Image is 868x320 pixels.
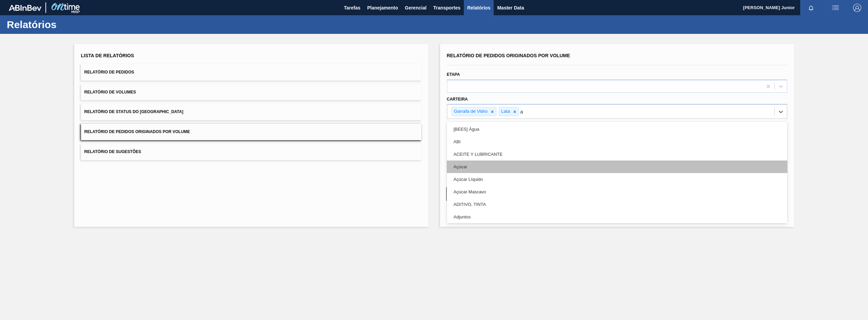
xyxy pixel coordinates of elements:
[853,4,861,12] img: Logout
[81,64,421,81] button: Relatório de Pedidos
[831,4,840,12] img: userActions
[84,149,141,154] span: Relatório de Sugestões
[447,148,787,161] div: ACEITE Y LUBRICANTE
[447,97,468,102] label: Carteira
[9,5,41,11] img: TNhmsLtSVTkK8tSr43FrP2fwEKptu5GPRR3wAAAABJRU5ErkJggg==
[433,4,460,12] span: Transportes
[84,90,136,94] span: Relatório de Volumes
[447,186,787,198] div: Açúcar Mascavo
[84,109,183,114] span: Relatório de Status do [GEOGRAPHIC_DATA]
[81,124,421,140] button: Relatório de Pedidos Originados por Volume
[81,104,421,120] button: Relatório de Status do [GEOGRAPHIC_DATA]
[447,53,570,58] span: Relatório de Pedidos Originados por Volume
[84,70,134,74] span: Relatório de Pedidos
[800,3,822,13] button: Notificações
[467,4,490,12] span: Relatórios
[367,4,398,12] span: Planejamento
[447,135,787,148] div: ABI
[405,4,427,12] span: Gerencial
[447,211,787,223] div: Adjuntos
[447,161,787,173] div: Açúcar
[447,123,787,135] div: [BEES] Água
[497,4,524,12] span: Master Data
[447,72,460,77] label: Etapa
[84,129,190,134] span: Relatório de Pedidos Originados por Volume
[81,144,421,160] button: Relatório de Sugestões
[446,187,614,201] button: Limpar
[81,84,421,101] button: Relatório de Volumes
[447,198,787,211] div: ADITIVO, TINTA
[447,173,787,186] div: Açúcar Líquido
[344,4,360,12] span: Tarefas
[81,53,134,58] span: Lista de Relatórios
[452,107,489,116] div: Garrafa de Vidro
[499,107,511,116] div: Lata
[7,21,127,28] h1: Relatórios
